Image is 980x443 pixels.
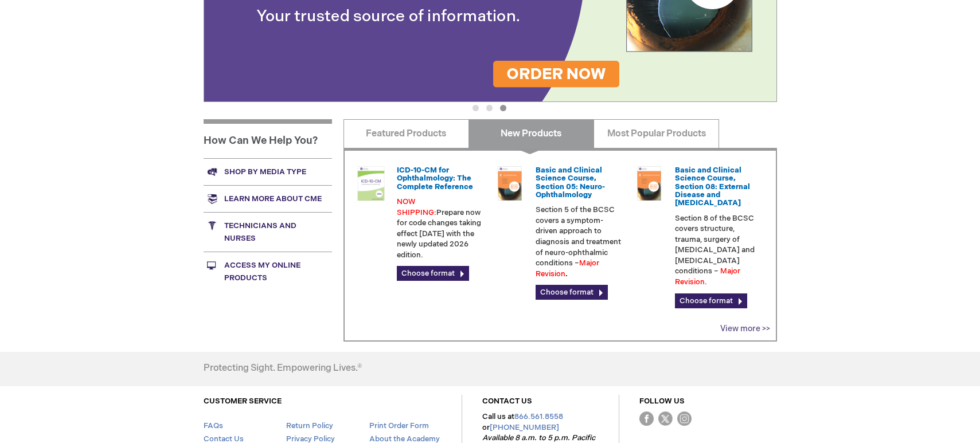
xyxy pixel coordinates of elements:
p: Prepare now for code changes taking effect [DATE] with the newly updated 2026 edition. [397,197,484,260]
h1: How Can We Help You? [204,119,332,158]
a: Choose format [397,266,469,281]
a: Featured Products [343,119,469,148]
p: Section 5 of the BCSC covers a symptom-driven approach to diagnosis and treatment of neuro-ophtha... [536,205,623,279]
font: Major Revision [536,258,599,279]
h4: Protecting Sight. Empowering Lives.® [204,363,362,374]
a: Technicians and nurses [204,212,332,252]
a: CONTACT US [482,397,532,406]
strong: . [565,269,568,279]
a: Most Popular Products [594,119,719,148]
a: Basic and Clinical Science Course, Section 05: Neuro-Ophthalmology [536,166,605,199]
a: Basic and Clinical Science Course, Section 08: External Disease and [MEDICAL_DATA] [675,166,750,207]
a: 866.561.8558 [514,412,563,421]
button: 2 of 3 [486,105,493,111]
img: instagram [677,411,692,426]
a: View more >> [720,324,770,334]
a: Print Order Form [369,421,429,430]
img: 02850083u_45.png [632,166,666,201]
button: 1 of 3 [473,105,479,111]
img: Twitter [658,411,673,426]
a: [PHONE_NUMBER] [490,423,559,432]
a: Return Policy [286,421,333,430]
a: New Products [468,119,594,148]
a: Choose format [536,285,608,300]
img: 0120008u_42.png [354,166,388,201]
a: Learn more about CME [204,185,332,212]
img: 02850053u_45.png [493,166,527,201]
a: ICD-10-CM for Ophthalmology: The Complete Reference [397,166,473,191]
a: Access My Online Products [204,252,332,291]
font: NOW SHIPPING: [397,197,436,217]
img: Facebook [639,411,654,426]
font: Major Revision [675,266,740,287]
a: CUSTOMER SERVICE [204,397,282,406]
button: 3 of 3 [500,105,506,111]
a: FAQs [204,421,223,430]
a: Choose format [675,293,747,308]
p: Section 8 of the BCSC covers structure, trauma, surgery of [MEDICAL_DATA] and [MEDICAL_DATA] cond... [675,213,762,288]
a: FOLLOW US [639,397,685,406]
a: Shop by media type [204,158,332,185]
